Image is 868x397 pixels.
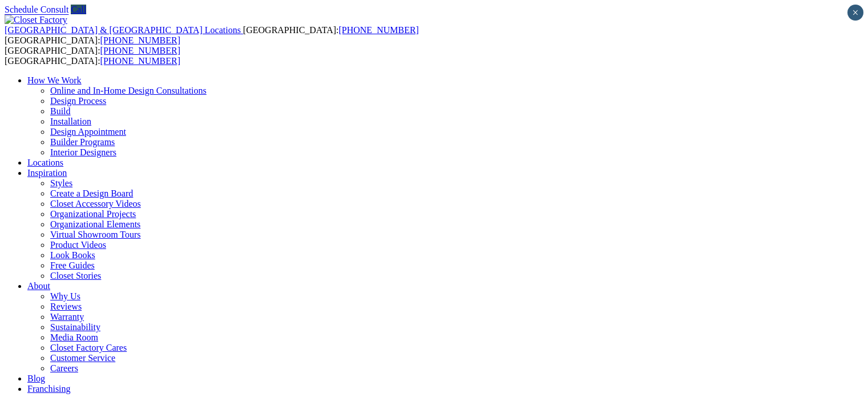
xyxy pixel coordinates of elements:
[50,240,106,250] a: Product Videos
[27,374,45,383] a: Blog
[5,46,180,66] span: [GEOGRAPHIC_DATA]: [GEOGRAPHIC_DATA]:
[50,209,136,219] a: Organizational Projects
[50,332,98,342] a: Media Room
[50,106,71,116] a: Build
[27,168,67,178] a: Inspiration
[50,302,82,311] a: Reviews
[50,86,207,95] a: Online and In-Home Design Consultations
[50,137,115,147] a: Builder Programs
[338,25,418,35] a: [PHONE_NUMBER]
[50,199,141,208] a: Closet Accessory Videos
[5,5,68,14] a: Schedule Consult
[5,25,243,35] a: [GEOGRAPHIC_DATA] & [GEOGRAPHIC_DATA] Locations
[50,219,140,229] a: Organizational Elements
[50,363,78,373] a: Careers
[5,25,241,35] span: [GEOGRAPHIC_DATA] & [GEOGRAPHIC_DATA] Locations
[50,178,72,188] a: Styles
[50,189,133,198] a: Create a Design Board
[5,15,67,25] img: Closet Factory
[27,281,50,291] a: About
[27,158,63,167] a: Locations
[50,291,80,301] a: Why Us
[71,5,86,14] a: Call
[50,127,126,137] a: Design Appointment
[50,343,127,352] a: Closet Factory Cares
[100,56,180,66] a: [PHONE_NUMBER]
[50,271,101,280] a: Closet Stories
[50,322,100,332] a: Sustainability
[50,96,106,106] a: Design Process
[27,384,71,394] a: Franchising
[50,117,91,126] a: Installation
[50,312,84,322] a: Warranty
[50,250,95,260] a: Look Books
[847,5,863,21] button: Close
[27,75,82,85] a: How We Work
[50,147,116,157] a: Interior Designers
[100,35,180,45] a: [PHONE_NUMBER]
[50,260,95,270] a: Free Guides
[100,46,180,55] a: [PHONE_NUMBER]
[5,25,419,45] span: [GEOGRAPHIC_DATA]: [GEOGRAPHIC_DATA]:
[50,230,141,239] a: Virtual Showroom Tours
[50,353,115,363] a: Customer Service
